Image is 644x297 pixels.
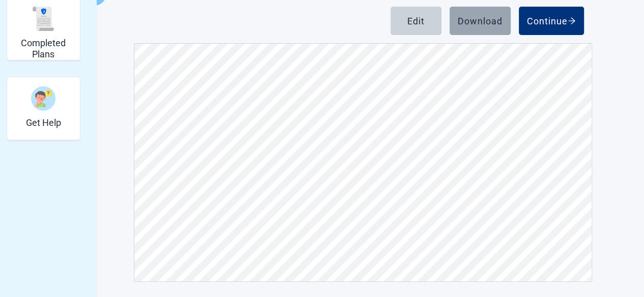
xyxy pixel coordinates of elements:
[450,7,511,35] button: Download
[31,86,55,111] img: person-question-x68TBcxA.svg
[11,38,76,59] h2: Completed Plans
[519,7,584,35] button: Continue arrow-right
[568,17,576,25] span: arrow-right
[26,117,61,128] h2: Get Help
[31,7,55,31] img: svg%3e
[390,7,441,35] button: Edit
[407,16,425,26] div: Edit
[7,77,80,140] div: Get Help
[458,16,502,26] div: Download
[527,16,576,26] div: Continue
